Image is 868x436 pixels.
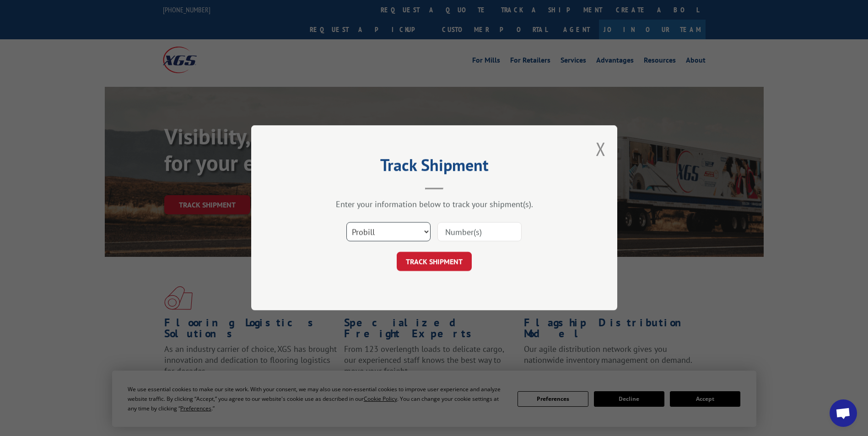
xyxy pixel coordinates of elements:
h2: Track Shipment [297,159,571,176]
input: Number(s) [437,223,522,242]
div: Open chat [830,399,857,427]
button: Close modal [596,137,606,161]
button: TRACK SHIPMENT [397,252,472,271]
div: Enter your information below to track your shipment(s). [297,199,571,210]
